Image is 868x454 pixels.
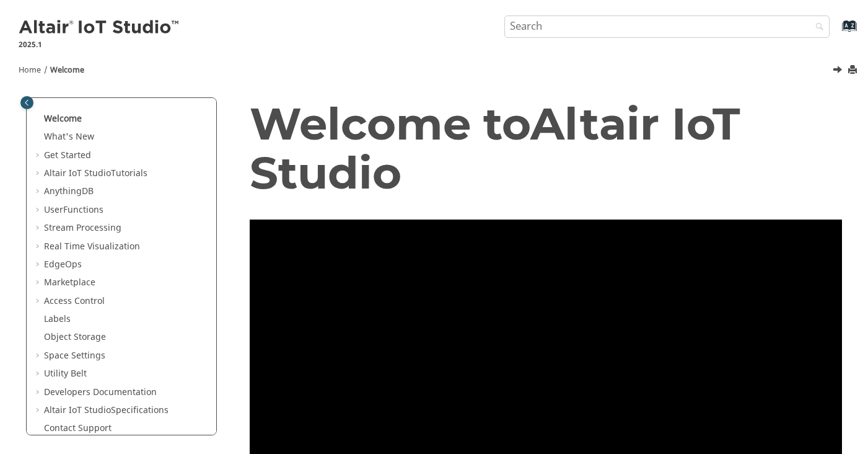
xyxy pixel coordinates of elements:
[50,65,84,76] a: Welcome
[44,203,103,216] a: UserFunctions
[44,349,105,362] a: Space Settings
[44,221,121,234] a: Stream Processing
[44,167,147,180] a: Altair IoT StudioTutorials
[34,386,44,399] span: Expand Developers Documentation
[799,16,834,40] button: Search
[44,112,82,125] a: Welcome
[849,62,859,79] button: Print this page
[44,149,91,162] a: Get Started
[34,259,44,271] span: Expand EdgeOps
[34,149,44,162] span: Expand Get Started
[822,25,850,38] a: Go to index terms page
[34,222,44,234] span: Expand Stream Processing
[34,167,44,180] span: Expand Altair IoT StudioTutorials
[44,130,94,143] a: What's New
[44,240,140,253] a: Real Time Visualization
[63,203,103,216] span: Functions
[44,367,87,380] a: Utility Belt
[19,39,181,50] p: 2025.1
[44,185,94,198] a: AnythingDB
[20,96,33,109] button: Toggle publishing table of content
[250,96,740,200] span: Altair IoT Studio
[44,276,95,289] a: Marketplace
[44,404,111,417] span: Altair IoT Studio
[44,386,157,399] a: Developers Documentation
[834,64,844,79] a: Next topic: What's New
[19,65,41,76] a: Home
[34,185,44,198] span: Expand AnythingDB
[504,16,830,38] input: Search query
[44,404,169,417] a: Altair IoT StudioSpecifications
[44,258,82,271] a: EdgeOps
[34,241,44,253] span: Expand Real Time Visualization
[250,99,842,197] h1: Welcome to
[34,295,44,308] span: Expand Access Control
[34,113,209,435] ul: Table of Contents
[44,331,106,344] a: Object Storage
[19,18,181,38] img: Altair IoT Studio
[44,313,71,326] a: Labels
[34,368,44,380] span: Expand Utility Belt
[34,404,44,417] span: Expand Altair IoT StudioSpecifications
[34,350,44,362] span: Expand Space Settings
[34,277,44,289] span: Expand Marketplace
[44,295,105,308] a: Access Control
[34,204,44,216] span: Expand UserFunctions
[44,167,111,180] span: Altair IoT Studio
[44,422,112,435] a: Contact Support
